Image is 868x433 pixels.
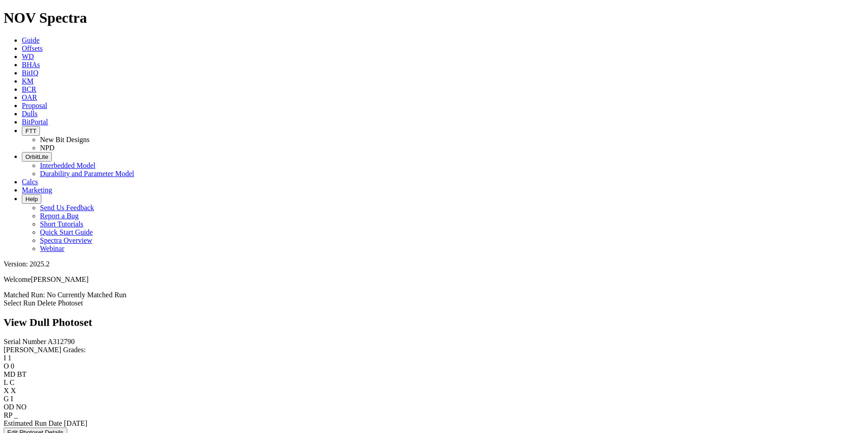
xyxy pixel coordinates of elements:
a: NPD [40,144,54,152]
a: Webinar [40,245,64,252]
span: I [11,395,13,403]
h1: NOV Spectra [4,10,864,26]
label: Estimated Run Date [4,419,62,427]
p: Welcome [4,276,864,284]
a: Offsets [22,44,43,52]
a: WD [22,53,34,60]
span: No Currently Matched Run [47,291,127,299]
a: Proposal [22,102,47,109]
label: I [4,354,6,362]
span: NO [16,403,26,411]
a: Report a Bug [40,212,79,220]
a: BitPortal [22,118,48,126]
label: OD [4,403,14,411]
span: _ [14,411,18,419]
a: Interbedded Model [40,162,95,169]
button: FTT [22,126,40,136]
button: Help [22,194,41,204]
button: OrbitLite [22,152,52,162]
span: OrbitLite [25,153,48,160]
span: FTT [25,128,36,134]
a: Dulls [22,110,38,118]
a: Calcs [22,178,38,186]
span: C [10,379,15,386]
div: Version: 2025.2 [4,260,864,268]
a: BCR [22,85,36,93]
a: BHAs [22,61,40,69]
span: Matched Run: [4,291,45,299]
label: O [4,362,9,370]
a: Select Run [4,299,35,307]
a: Quick Start Guide [40,228,93,236]
a: Guide [22,36,39,44]
label: MD [4,370,15,378]
a: BitIQ [22,69,38,77]
div: [PERSON_NAME] Grades: [4,346,864,354]
span: 0 [11,362,15,370]
span: [DATE] [64,419,88,427]
a: Spectra Overview [40,236,92,244]
span: A312790 [48,338,75,345]
h2: View Dull Photoset [4,316,864,329]
a: Marketing [22,186,52,194]
a: OAR [22,93,37,101]
a: Delete Photoset [37,299,83,307]
label: G [4,395,9,403]
a: New Bit Designs [40,136,89,143]
label: RP [4,411,12,419]
a: Short Tutorials [40,220,84,228]
a: KM [22,77,34,85]
span: [PERSON_NAME] [31,276,89,283]
label: L [4,379,8,386]
span: X [11,387,16,394]
span: BT [17,370,26,378]
a: Durability and Parameter Model [40,170,134,177]
span: 1 [8,354,11,362]
label: X [4,387,9,394]
a: Send Us Feedback [40,204,94,212]
label: Serial Number [4,338,46,345]
span: Help [25,196,38,202]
